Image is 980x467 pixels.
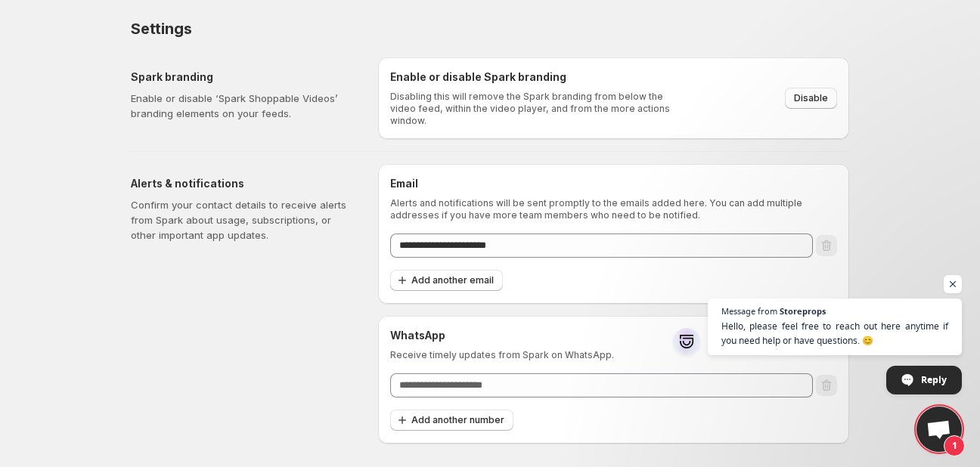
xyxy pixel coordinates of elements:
button: Add another number [390,410,513,431]
p: Enable or disable ‘Spark Shoppable Videos’ branding elements on your feeds. [131,91,354,121]
p: Disabling this will remove the Spark branding from below the video feed, within the video player,... [390,91,680,127]
span: Storeprops [780,307,826,315]
h5: Alerts & notifications [131,176,354,191]
span: 1 [944,435,965,456]
p: Alerts and notifications will be sent promptly to the emails added here. You can add multiple add... [390,197,837,221]
h6: Email [390,176,837,191]
h6: Enable or disable Spark branding [390,70,680,85]
button: Disable [785,88,837,109]
h5: Spark branding [131,70,354,85]
button: Add another email [390,270,503,291]
span: Add another email [411,274,494,286]
p: Confirm your contact details to receive alerts from Spark about usage, subscriptions, or other im... [131,197,354,243]
div: Open chat [916,407,962,452]
p: Receive timely updates from Spark on WhatsApp. [390,349,837,361]
h6: WhatsApp [390,328,837,343]
span: Message from [721,307,777,315]
span: Hello, please feel free to reach out here anytime if you need help or have questions. 😊 [721,319,948,348]
span: Settings [131,20,191,38]
span: Reply [921,366,947,393]
span: Disable [794,92,828,104]
span: Add another number [411,414,504,426]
